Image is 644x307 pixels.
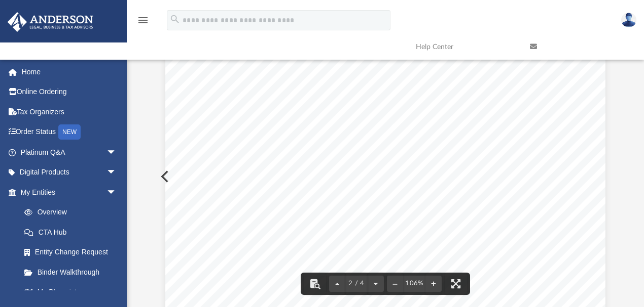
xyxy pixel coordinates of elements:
[7,62,132,82] a: Home
[7,142,132,162] a: Platinum Q&Aarrow_drop_down
[304,273,326,295] button: Toggle findbar
[221,295,316,303] span: and willfully or knowingly:
[235,224,546,231] span: Notice Regarding False Filings: Filing a false document could result in criminal penalty and
[106,162,127,183] span: arrow_drop_down
[153,46,618,307] div: File preview
[210,165,575,172] span: I intend and agree that the electronic submission of the information set forth herein constitutes...
[345,280,368,287] span: 2 / 4
[14,222,132,242] a: CTA Hub
[14,282,127,302] a: My Blueprint
[326,233,455,240] span: prosecution pursuant to W.S. 6-5-308.
[368,273,384,295] button: Next page
[7,122,132,143] a: Order StatusNEW
[520,63,598,70] span: Ph. [PHONE_NUMBER]
[210,102,570,109] span: business entity to which they pertain; and that the information I am submitting is true and corre...
[445,273,467,295] button: Enter fullscreen
[7,82,132,102] a: Online Ordering
[137,19,149,26] a: menu
[169,14,181,25] i: search
[221,257,395,266] span: W.S. 6-5-308. Penalty for filing false document.
[210,123,621,130] span: I am filing in accordance with the provisions of the [US_STATE] Limited Liability Company Act, (W...
[221,285,551,293] span: of not more than two thousand dollars ($2,000.00), or both, if he files with the secretary of state
[58,124,81,140] div: NEW
[210,183,538,190] span: I have conducted the appropriate name searches to ensure compliance with W.S. [PHONE_NUMBER].
[345,273,368,295] button: 2 / 4
[14,242,132,262] a: Entity Change Request
[5,12,96,32] img: Anderson Advisors Platinum Portal
[403,280,425,287] div: Current zoom level
[210,94,576,101] span: I am the person whose signature appears on the filing; that I am authorized to file these documen...
[329,273,345,295] button: Previous page
[210,110,246,117] span: knowledge.
[106,142,127,163] span: arrow_drop_down
[425,273,442,295] button: Zoom in
[210,173,227,180] span: filing.
[14,262,132,282] a: Binder Walkthrough
[7,162,132,183] a: Digital Productsarrow_drop_down
[7,182,132,202] a: My Entitiesarrow_drop_down
[221,275,559,284] span: (a) A person commits a felony punishable by imprisonment for not more than two (2) years, a fine
[210,152,375,159] span: will be filed with the [US_STATE] Secretary of State.
[210,131,528,139] span: 17-29-1105) and Registered Offices and Agents Act (W.S. [PHONE_NUMBER] through 17-28-111).
[210,144,579,151] span: I understand that the information submitted electronically by me will be used to generate Article...
[387,273,403,295] button: Zoom out
[7,102,132,122] a: Tax Organizers
[153,162,175,191] button: Previous File
[209,208,502,215] span: Article IV, Principal Office Address, under the circumstances specified in W.S. 17-28-104(e).
[14,202,132,223] a: Overview
[153,46,618,307] div: Document Viewer
[408,27,522,67] a: Help Center
[106,182,127,203] span: arrow_drop_down
[137,14,149,26] i: menu
[621,13,636,27] img: User Pic
[209,200,575,207] span: I consent on behalf of the business entity to accept electronic service of process at the email a...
